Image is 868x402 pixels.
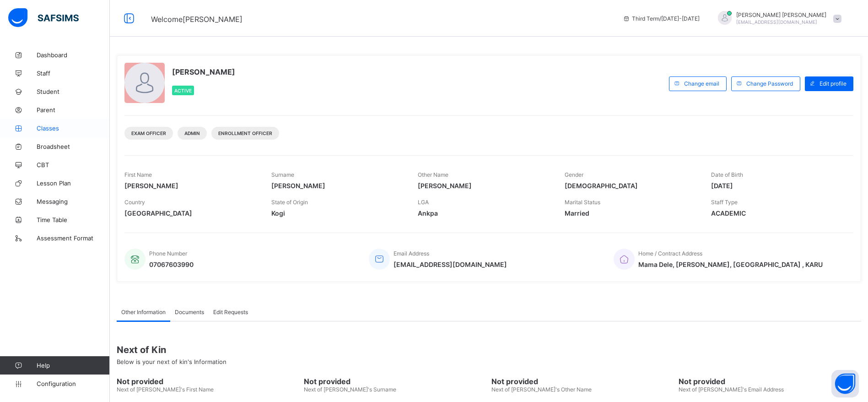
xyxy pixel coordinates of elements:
span: Ankpa [418,209,551,217]
span: Kogi [271,209,404,217]
span: Below is your next of kin's Information [117,358,226,365]
span: Messaging [37,198,110,205]
span: Marital Status [565,199,600,206]
span: Assessment Format [37,234,110,242]
span: [EMAIL_ADDRESS][DOMAIN_NAME] [736,19,817,25]
span: [PERSON_NAME] [172,67,235,76]
span: Configuration [37,380,109,387]
span: Student [37,88,110,95]
span: Next of [PERSON_NAME]'s Email Address [679,386,784,393]
span: [GEOGRAPHIC_DATA] [124,209,258,217]
span: Enrollment Officer [218,130,272,136]
span: Help [37,362,109,369]
span: Admin [184,130,200,136]
span: Next of [PERSON_NAME]'s Surname [304,386,396,393]
span: Staff [37,70,110,77]
span: Other Name [418,171,448,178]
button: Open asap [831,370,859,397]
span: Mama Dele, [PERSON_NAME], [GEOGRAPHIC_DATA] , KARU [638,261,823,268]
span: Surname [271,171,294,178]
span: Other Information [121,309,166,315]
span: [PERSON_NAME] [271,182,404,190]
span: Staff Type [711,199,738,206]
span: Lesson Plan [37,179,110,187]
span: Email Address [394,250,429,257]
span: Next of [PERSON_NAME]'s First Name [117,386,214,393]
span: Not provided [117,377,299,386]
span: Not provided [679,377,861,386]
span: Home / Contract Address [638,250,702,257]
span: [EMAIL_ADDRESS][DOMAIN_NAME] [394,261,507,268]
span: Edit Requests [213,309,248,315]
span: [PERSON_NAME] [PERSON_NAME] [736,11,826,18]
span: Phone Number [149,250,187,257]
span: [PERSON_NAME] [418,182,551,190]
span: Change email [684,80,719,87]
span: Classes [37,125,110,132]
span: State of Origin [271,199,308,206]
span: Parent [37,106,110,114]
span: ACADEMIC [711,209,844,217]
span: 07067603990 [149,261,194,268]
span: Documents [175,309,204,315]
img: safsims [8,8,79,27]
span: Next of [PERSON_NAME]'s Other Name [491,386,592,393]
span: LGA [418,199,429,206]
span: Active [174,88,192,93]
span: [PERSON_NAME] [124,182,258,190]
span: [DEMOGRAPHIC_DATA] [565,182,698,190]
span: Next of Kin [117,344,861,355]
span: session/term information [623,15,700,22]
span: Dashboard [37,51,110,59]
span: [DATE] [711,182,844,190]
span: Gender [565,171,583,178]
span: Not provided [304,377,486,386]
span: Change Password [746,80,793,87]
span: Date of Birth [711,171,743,178]
span: Not provided [491,377,674,386]
span: Time Table [37,216,110,223]
span: CBT [37,161,110,168]
span: Welcome [PERSON_NAME] [151,15,243,24]
span: Broadsheet [37,143,110,150]
span: First Name [124,171,152,178]
span: Country [124,199,145,206]
span: Edit profile [819,80,846,87]
span: Exam Officer [131,130,166,136]
div: MOHAMMEDIDRIS [709,11,846,26]
span: Married [565,209,698,217]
